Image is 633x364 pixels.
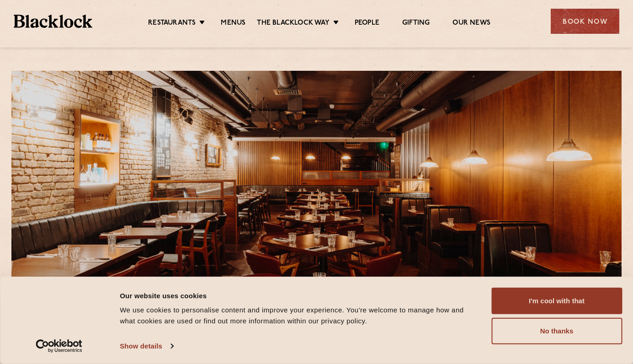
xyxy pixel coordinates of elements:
[14,15,92,28] img: BL_Textured_Logo-footer-cropped.svg
[120,290,481,301] div: Our website uses cookies
[491,288,622,314] button: I'm cool with that
[120,339,173,353] a: Show details
[355,19,379,29] a: People
[257,19,329,29] a: The Blacklock Way
[491,318,622,344] button: No thanks
[452,19,490,29] a: Our News
[148,19,196,29] a: Restaurants
[19,339,99,353] a: Usercentrics Cookiebot - opens in a new window
[120,305,481,327] div: We use cookies to personalise content and improve your experience. You're welcome to manage how a...
[221,19,245,29] a: Menus
[551,9,619,34] div: Book Now
[402,19,430,29] a: Gifting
